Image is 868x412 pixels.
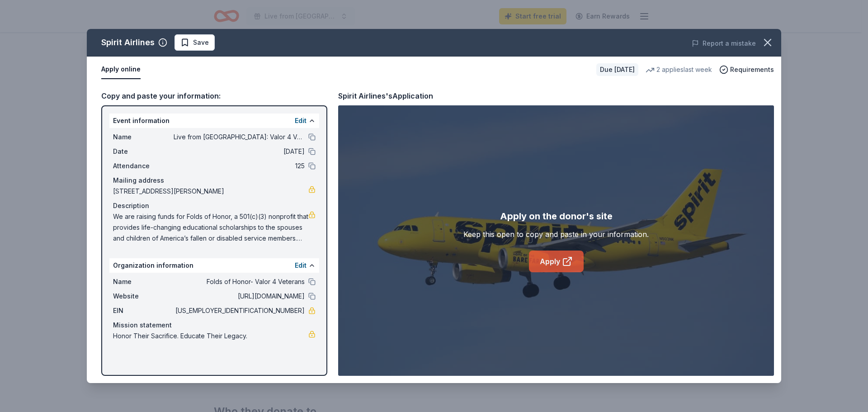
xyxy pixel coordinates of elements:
div: Event information [109,114,319,128]
div: 2 applies last week [646,64,712,75]
span: [DATE] [174,146,305,157]
span: 125 [174,161,305,171]
div: Due [DATE] [596,63,638,76]
span: We are raising funds for Folds of Honor, a 501(c)(3) nonprofit that provides life-changing educat... [113,211,308,244]
span: [US_EMPLOYER_IDENTIFICATION_NUMBER] [174,305,305,316]
button: Edit [295,115,307,126]
div: Mailing address [113,175,316,186]
span: Requirements [730,64,774,75]
a: Apply [529,251,584,272]
span: EIN [113,305,174,316]
div: Mission statement [113,320,316,331]
button: Report a mistake [692,38,756,49]
span: Save [193,37,209,48]
div: Spirit Airlines [101,35,155,50]
span: Honor Their Sacrifice. Educate Their Legacy. [113,331,308,341]
span: Name [113,276,174,287]
button: Save [175,34,215,51]
div: Keep this open to copy and paste in your information. [463,229,649,240]
button: Requirements [719,64,774,75]
div: Copy and paste your information: [101,90,327,102]
span: [STREET_ADDRESS][PERSON_NAME] [113,186,308,197]
span: Date [113,146,174,157]
button: Edit [295,260,307,271]
span: Live from [GEOGRAPHIC_DATA]: Valor 4 Veterans Benefiting Folds of Honor [174,132,305,142]
span: Website [113,291,174,302]
div: Description [113,200,316,211]
span: [URL][DOMAIN_NAME] [174,291,305,302]
div: Spirit Airlines's Application [338,90,433,102]
div: Apply on the donor's site [500,209,613,223]
span: Folds of Honor- Valor 4 Veterans [174,276,305,287]
div: Organization information [109,258,319,273]
span: Name [113,132,174,142]
span: Attendance [113,161,174,171]
button: Apply online [101,60,141,79]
